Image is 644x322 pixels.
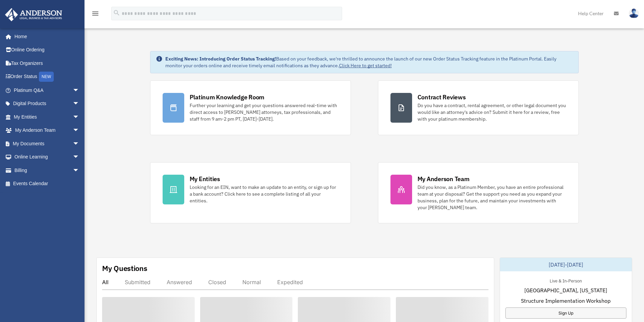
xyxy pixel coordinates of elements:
[5,43,90,57] a: Online Ordering
[73,124,86,138] span: arrow_drop_down
[73,110,86,124] span: arrow_drop_down
[277,279,303,286] div: Expedited
[73,164,86,177] span: arrow_drop_down
[102,279,109,286] div: All
[418,93,466,101] div: Contract Reviews
[544,277,587,284] div: Live & In-Person
[5,177,90,191] a: Events Calendar
[242,279,261,286] div: Normal
[113,9,120,17] i: search
[167,279,192,286] div: Answered
[5,83,90,97] a: Platinum Q&Aarrow_drop_down
[5,137,90,150] a: My Documentsarrow_drop_down
[208,279,226,286] div: Closed
[102,263,147,273] div: My Questions
[125,279,150,286] div: Submitted
[150,162,351,223] a: My Entities Looking for an EIN, want to make an update to an entity, or sign up for a bank accoun...
[190,102,338,122] div: Further your learning and get your questions answered real-time with direct access to [PERSON_NAM...
[73,137,86,151] span: arrow_drop_down
[5,97,90,110] a: Digital Productsarrow_drop_down
[418,184,566,211] div: Did you know, as a Platinum Member, you have an entire professional team at your disposal? Get th...
[190,93,265,101] div: Platinum Knowledge Room
[190,184,338,204] div: Looking for an EIN, want to make an update to an entity, or sign up for a bank account? Click her...
[5,124,90,137] a: My Anderson Teamarrow_drop_down
[39,72,54,82] div: NEW
[521,297,611,305] span: Structure Implementation Workshop
[500,258,632,271] div: [DATE]-[DATE]
[5,150,90,164] a: Online Learningarrow_drop_down
[150,80,351,135] a: Platinum Knowledge Room Further your learning and get your questions answered real-time with dire...
[73,83,86,97] span: arrow_drop_down
[418,102,566,122] div: Do you have a contract, rental agreement, or other legal document you would like an attorney's ad...
[5,70,90,84] a: Order StatusNEW
[5,30,86,43] a: Home
[91,9,99,18] i: menu
[190,175,220,183] div: My Entities
[418,175,470,183] div: My Anderson Team
[5,110,90,124] a: My Entitiesarrow_drop_down
[5,56,90,70] a: Tax Organizers
[629,8,639,18] img: User Pic
[339,63,392,69] a: Click Here to get started!
[165,56,276,62] strong: Exciting News: Introducing Order Status Tracking!
[378,80,579,135] a: Contract Reviews Do you have a contract, rental agreement, or other legal document you would like...
[524,286,607,294] span: [GEOGRAPHIC_DATA], [US_STATE]
[3,8,64,21] img: Anderson Advisors Platinum Portal
[505,307,626,319] a: Sign Up
[5,164,90,177] a: Billingarrow_drop_down
[73,97,86,111] span: arrow_drop_down
[73,150,86,164] span: arrow_drop_down
[378,162,579,223] a: My Anderson Team Did you know, as a Platinum Member, you have an entire professional team at your...
[91,12,99,18] a: menu
[165,55,573,69] div: Based on your feedback, we're thrilled to announce the launch of our new Order Status Tracking fe...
